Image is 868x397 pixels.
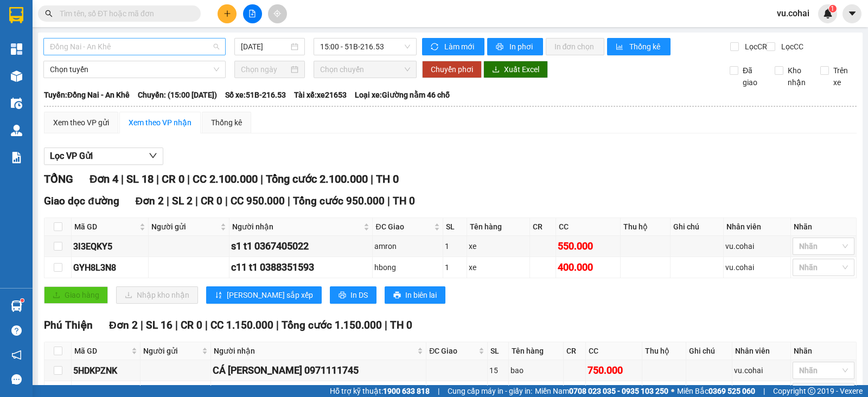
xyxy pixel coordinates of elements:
[231,239,371,254] div: s1 t1 0367405022
[489,364,507,376] div: 15
[847,9,857,18] span: caret-down
[448,385,532,397] span: Cung cấp máy in - giấy in:
[50,62,216,74] div: Chọn tuyến
[725,240,789,252] div: vu.cohai
[808,387,815,395] span: copyright
[50,167,216,178] div: Krông Pa - [GEOGRAPHIC_DATA] (Chư RCăm)
[232,221,361,233] span: Người nhận
[231,195,285,207] span: CC 950.000
[438,385,439,397] span: |
[444,41,476,53] span: Làm mới
[569,387,668,395] strong: 0708 023 035 - 0935 103 250
[193,172,258,185] span: CC 2.100.000
[282,319,382,331] span: Tổng cước 1.150.000
[339,291,346,300] span: printer
[195,195,198,207] span: |
[829,5,837,12] sup: 1
[116,286,198,304] button: downloadNhập kho nhận
[21,299,24,302] sup: 1
[231,260,371,275] div: c11 t1 0388351593
[546,38,605,55] button: In đơn chọn
[72,257,149,278] td: GYH8L3N8
[266,172,368,185] span: Tổng cước 2.100.000
[422,61,482,78] button: Chuyển phơi
[509,41,534,53] span: In phơi
[294,89,347,101] span: Tài xế: xe21653
[375,221,431,233] span: ĐC Giao
[509,342,564,360] th: Tên hàng
[794,345,853,357] div: Nhãn
[50,184,216,196] div: [GEOGRAPHIC_DATA] - Krông Pa (Chư RCăm)
[43,181,223,198] div: Sài Gòn - Krông Pa (Chư RCăm)
[724,218,791,236] th: Nhân viên
[73,261,146,274] div: GYH8L3N8
[43,112,223,129] div: Ayun Pa - Sài Gòn
[405,289,437,301] span: In biên lai
[44,195,119,207] span: Giao dọc đường
[445,240,465,252] div: 1
[50,80,216,92] div: Đồng Nai - An Khê
[556,218,621,236] th: CC
[607,38,671,55] button: bar-chartThống kê
[248,10,256,17] span: file-add
[72,236,149,257] td: 3I3EQKY5
[374,261,441,273] div: hbong
[11,325,22,336] span: question-circle
[11,300,22,312] img: warehouse-icon
[530,218,556,236] th: CR
[496,43,505,52] span: printer
[213,363,425,378] div: CÁ [PERSON_NAME] 0971111745
[241,41,289,53] input: 11/08/2025
[488,342,509,360] th: SL
[43,146,223,164] div: Sài Gòn - An Khê (Chư Sê)
[11,152,22,163] img: solution-icon
[330,385,430,397] span: Hỗ trợ kỹ thuật:
[74,345,129,357] span: Mã GD
[273,10,281,17] span: aim
[11,374,22,385] span: message
[510,364,561,376] div: bao
[387,195,390,207] span: |
[44,319,93,331] span: Phú Thiện
[11,350,22,360] span: notification
[621,218,671,236] th: Thu hộ
[741,41,769,53] span: Lọc CR
[831,5,834,12] span: 1
[109,319,138,331] span: Đơn 2
[225,89,286,101] span: Số xe: 51B-216.53
[215,291,222,300] span: sort-ascending
[393,291,401,300] span: printer
[564,342,586,360] th: CR
[320,39,410,55] span: 15:00 - 51B-216.53
[355,89,450,101] span: Loại xe: Giường nằm 46 chỗ
[469,261,528,273] div: xe
[385,319,387,331] span: |
[151,221,218,233] span: Người gửi
[43,94,223,112] div: An Khê - Đồng Nai
[167,195,169,207] span: |
[206,286,322,304] button: sort-ascending[PERSON_NAME] sắp xếp
[11,71,22,82] img: warehouse-icon
[60,8,188,20] input: Tìm tên, số ĐT hoặc mã đơn
[843,4,861,23] button: caret-down
[73,364,138,377] div: 5HDKPZNK
[218,4,237,23] button: plus
[73,240,146,253] div: 3I3EQKY5
[11,98,22,109] img: warehouse-icon
[50,39,219,55] span: Đồng Nai - An Khê
[210,319,273,331] span: CC 1.150.000
[45,10,53,17] span: search
[243,4,262,23] button: file-add
[445,261,465,273] div: 1
[422,38,484,55] button: syncLàm mới
[205,319,208,331] span: |
[201,195,222,207] span: CR 0
[467,218,530,236] th: Tên hàng
[146,319,173,331] span: SL 16
[11,43,22,55] img: dashboard-icon
[260,172,263,185] span: |
[794,221,853,233] div: Nhãn
[385,286,445,304] button: printerIn biên lai
[504,63,539,75] span: Xuất Excel
[487,38,543,55] button: printerIn phơi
